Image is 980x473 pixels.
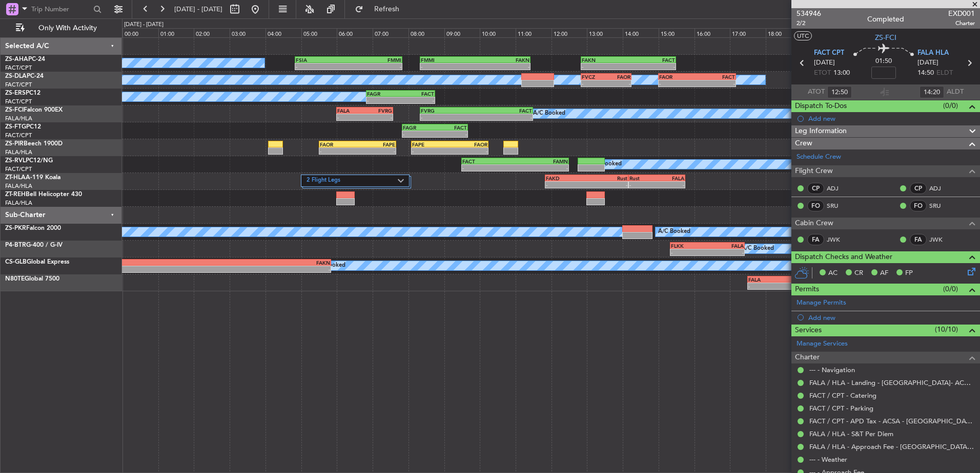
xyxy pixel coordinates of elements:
[910,183,927,194] div: CP
[795,251,892,263] span: Dispatch Checks and Weather
[623,28,659,37] div: 14:00
[587,182,628,188] div: -
[301,28,337,37] div: 05:00
[589,157,622,172] div: A/C Booked
[5,191,26,198] span: ZT-REH
[477,107,533,114] div: FACT
[5,165,32,173] a: FACT/CPT
[929,201,952,210] a: SRU
[658,224,690,240] div: A/C Booked
[880,268,888,278] span: AF
[373,28,409,37] div: 07:00
[854,268,863,278] span: CR
[11,20,111,36] button: Only With Activity
[296,57,349,63] div: FSIA
[807,183,824,194] div: CP
[5,175,26,181] span: ZT-HLA
[748,276,920,283] div: FALA
[814,58,835,68] span: [DATE]
[795,325,822,336] span: Services
[5,148,32,156] a: FALA/HLA
[401,91,434,97] div: FACT
[814,68,831,78] span: ETOT
[401,97,434,103] div: -
[174,5,222,14] span: [DATE] - [DATE]
[475,57,529,63] div: FAKN
[827,184,850,193] a: ADJ
[867,14,904,25] div: Completed
[659,80,697,87] div: -
[697,80,735,87] div: -
[809,378,975,387] a: FALA / HLA - Landing - [GEOGRAPHIC_DATA]- ACC # 1800
[795,165,833,177] span: Flight Crew
[606,74,630,80] div: FAOR
[412,141,450,147] div: FAPE
[929,184,952,193] a: ADJ
[807,200,824,211] div: FO
[795,352,820,363] span: Charter
[477,114,533,120] div: -
[582,63,628,70] div: -
[5,242,26,248] span: P4-BTR
[435,131,466,137] div: -
[807,234,824,245] div: FA
[357,141,395,147] div: FAPE
[809,442,975,451] a: FALA / HLA - Approach Fee - [GEOGRAPHIC_DATA]- ACC # 1800
[697,74,735,80] div: FACT
[917,58,938,68] span: [DATE]
[5,132,32,139] a: FACT/CPT
[5,107,24,113] span: ZS-FCI
[582,80,606,87] div: -
[905,268,913,278] span: FP
[795,125,847,137] span: Leg Information
[230,28,266,37] div: 03:00
[337,114,364,120] div: -
[163,266,331,272] div: -
[546,175,587,181] div: FAKD
[5,158,26,164] span: ZS-RVL
[809,365,855,374] a: --- - Navigation
[421,107,477,114] div: FVRG
[5,98,32,105] a: FACT/CPT
[730,28,766,37] div: 17:00
[809,455,847,464] a: --- - Weather
[920,86,944,98] input: --:--
[917,48,949,58] span: FALA HLA
[808,313,975,322] div: Add new
[546,182,587,188] div: -
[365,6,409,13] span: Refresh
[5,141,63,147] a: ZS-PIRBeech 1900D
[794,31,812,40] button: UTC
[5,276,59,282] a: N80TEGlobal 7500
[587,175,628,181] div: Rust
[795,218,833,229] span: Cabin Crew
[947,87,964,97] span: ALDT
[412,148,450,154] div: -
[365,107,392,114] div: FVRG
[948,19,975,28] span: Charter
[5,242,63,248] a: P4-BTRG-400 / G-IV
[582,74,606,80] div: FVCZ
[875,56,892,67] span: 01:50
[421,114,477,120] div: -
[365,114,392,120] div: -
[349,63,401,70] div: -
[917,68,934,78] span: 14:50
[629,182,657,188] div: -
[5,191,82,198] a: ZT-REHBell Helicopter 430
[421,63,475,70] div: -
[936,68,953,78] span: ELDT
[480,28,516,37] div: 10:00
[587,28,623,37] div: 13:00
[450,148,487,154] div: -
[827,201,850,210] a: SRU
[628,57,675,63] div: FACT
[797,19,821,28] span: 2/2
[367,91,400,97] div: FAGR
[533,106,565,121] div: A/C Booked
[808,114,975,123] div: Add new
[31,2,90,17] input: Trip Number
[742,241,774,256] div: A/C Booked
[943,284,958,294] span: (0/0)
[707,243,744,249] div: FALA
